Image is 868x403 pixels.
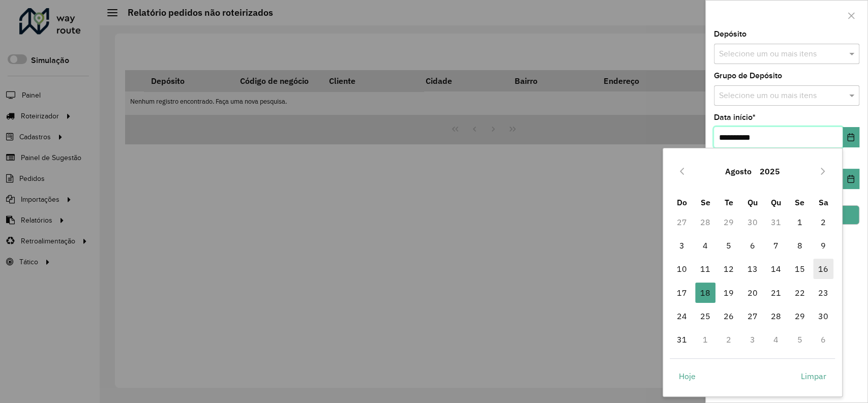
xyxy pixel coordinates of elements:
td: 6 [740,234,764,257]
td: 2 [717,328,740,351]
td: 30 [740,210,764,233]
button: Hoje [670,366,704,386]
td: 30 [812,304,835,328]
td: 24 [670,304,693,328]
span: 20 [742,283,763,303]
span: Sa [818,197,828,207]
span: 13 [742,259,763,279]
span: 27 [742,306,763,326]
td: 31 [764,210,788,233]
td: 29 [717,210,740,233]
button: Next Month [815,163,831,179]
button: Choose Date [843,127,859,147]
span: 25 [695,306,715,326]
span: 11 [695,259,715,279]
td: 20 [740,281,764,304]
span: 4 [695,235,715,256]
td: 10 [670,257,693,281]
td: 9 [812,234,835,257]
span: 19 [719,283,739,303]
td: 21 [764,281,788,304]
td: 6 [812,328,835,351]
button: Choose Year [756,159,784,183]
span: 24 [671,306,692,326]
button: Previous Month [674,163,690,179]
td: 25 [694,304,717,328]
label: Data início [714,111,756,123]
td: 12 [717,257,740,281]
span: Te [725,197,733,207]
td: 11 [694,257,717,281]
span: 12 [719,259,739,279]
label: Depósito [714,28,746,40]
td: 4 [764,328,788,351]
span: 17 [671,283,692,303]
td: 1 [694,328,717,351]
span: 26 [719,306,739,326]
button: Choose Date [843,169,859,189]
span: 28 [766,306,786,326]
span: 3 [671,235,692,256]
span: 10 [671,259,692,279]
span: 22 [789,283,810,303]
td: 18 [694,281,717,304]
span: 5 [719,235,739,256]
td: 31 [670,328,693,351]
span: 16 [813,259,833,279]
span: 1 [789,212,810,232]
td: 5 [788,328,811,351]
span: Limpar [801,370,826,382]
div: Choose Date [663,148,843,397]
span: 23 [813,283,833,303]
label: Grupo de Depósito [714,70,782,82]
td: 8 [788,234,811,257]
span: 14 [766,259,786,279]
td: 5 [717,234,740,257]
span: 8 [789,235,810,256]
td: 22 [788,281,811,304]
span: Qu [771,197,781,207]
span: 30 [813,306,833,326]
td: 7 [764,234,788,257]
td: 15 [788,257,811,281]
span: Qu [747,197,758,207]
td: 28 [764,304,788,328]
td: 4 [694,234,717,257]
span: 29 [789,306,810,326]
button: Choose Month [721,159,756,183]
button: Limpar [792,366,835,386]
td: 26 [717,304,740,328]
span: 15 [789,259,810,279]
td: 14 [764,257,788,281]
td: 16 [812,257,835,281]
td: 27 [740,304,764,328]
td: 3 [670,234,693,257]
td: 23 [812,281,835,304]
span: 31 [671,329,692,350]
span: 2 [813,212,833,232]
span: 7 [766,235,786,256]
span: Do [676,197,686,207]
td: 1 [788,210,811,233]
td: 28 [694,210,717,233]
span: 9 [813,235,833,256]
td: 3 [740,328,764,351]
span: 18 [695,283,715,303]
span: 6 [742,235,763,256]
span: Hoje [678,370,695,382]
td: 19 [717,281,740,304]
td: 17 [670,281,693,304]
span: Se [795,197,804,207]
td: 13 [740,257,764,281]
td: 2 [812,210,835,233]
td: 27 [670,210,693,233]
td: 29 [788,304,811,328]
span: 21 [766,283,786,303]
span: Se [700,197,710,207]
